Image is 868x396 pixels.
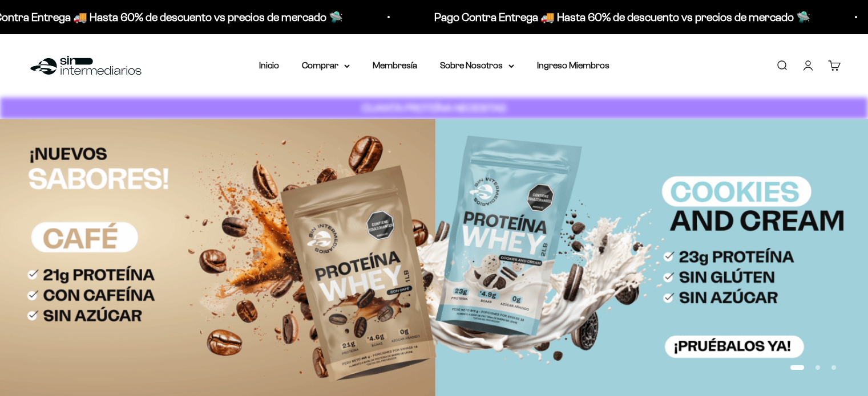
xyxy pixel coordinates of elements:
[362,102,506,114] strong: CUANTA PROTEÍNA NECESITAS
[302,58,350,73] summary: Comprar
[433,8,809,26] p: Pago Contra Entrega 🚚 Hasta 60% de descuento vs precios de mercado 🛸
[537,60,609,70] a: Ingreso Miembros
[373,60,417,70] a: Membresía
[259,60,279,70] a: Inicio
[440,58,514,73] summary: Sobre Nosotros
